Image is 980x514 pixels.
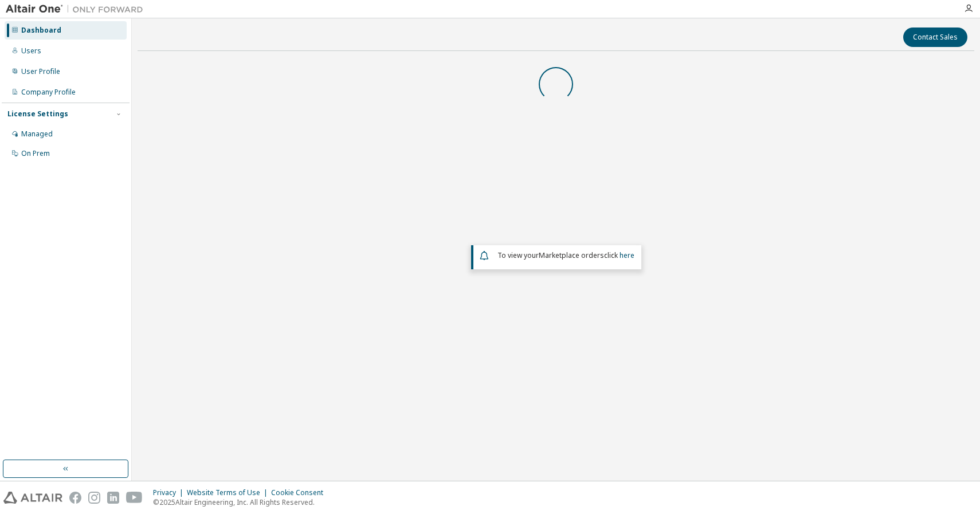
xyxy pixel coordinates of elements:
div: Managed [21,130,53,139]
img: altair_logo.svg [3,492,62,504]
em: Marketplace orders [539,250,604,260]
div: Privacy [153,488,187,497]
img: instagram.svg [88,492,100,504]
img: Altair One [6,3,149,15]
div: Users [21,46,41,56]
div: Website Terms of Use [187,488,271,497]
div: Cookie Consent [271,488,330,497]
img: linkedin.svg [107,492,119,504]
div: User Profile [21,67,60,76]
img: youtube.svg [126,492,143,504]
div: Company Profile [21,88,76,97]
a: here [620,250,634,260]
img: facebook.svg [69,492,81,504]
span: To view your click [497,250,634,260]
div: Dashboard [21,26,61,35]
p: © 2025 Altair Engineering, Inc. All Rights Reserved. [153,497,330,507]
div: License Settings [7,109,68,119]
div: On Prem [21,149,50,158]
button: Contact Sales [903,28,967,47]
